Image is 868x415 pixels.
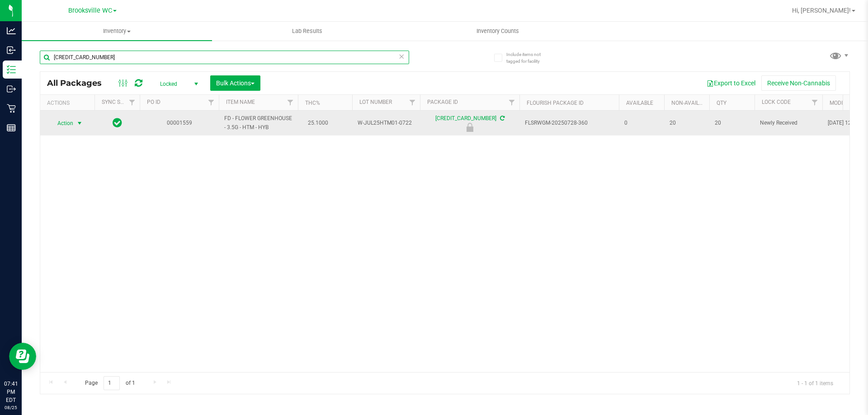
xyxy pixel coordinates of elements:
[280,27,335,35] span: Lab Results
[74,117,85,130] span: select
[9,343,36,370] iframe: Resource center
[113,117,122,129] span: In Sync
[305,100,320,106] a: THC%
[49,117,74,130] span: Action
[4,380,18,404] p: 07:41 PM EDT
[22,27,212,35] span: Inventory
[405,95,420,110] a: Filter
[671,100,712,106] a: Non-Available
[167,120,192,126] a: 00001559
[47,100,91,106] div: Actions
[527,100,584,106] a: Flourish Package ID
[761,75,836,91] button: Receive Non-Cannabis
[7,65,16,74] inline-svg: Inventory
[506,51,552,65] span: Include items not tagged for facility
[7,46,16,55] inline-svg: Inbound
[419,123,521,132] div: Newly Received
[104,376,120,390] input: 1
[525,119,613,127] span: FLSRWGM-20250728-360
[670,119,704,127] span: 20
[204,95,219,110] a: Filter
[398,51,405,62] span: Clear
[102,99,137,105] a: Sync Status
[147,99,160,105] a: PO ID
[792,7,851,14] span: Hi, [PERSON_NAME]!
[4,404,18,411] p: 08/25
[626,100,653,106] a: Available
[68,7,112,14] span: Brooksville WC
[125,95,140,110] a: Filter
[7,104,16,113] inline-svg: Retail
[224,114,292,131] span: FD - FLOWER GREENHOUSE - 3.5G - HTM - HYB
[77,376,142,390] span: Page of 1
[212,22,402,41] a: Lab Results
[701,75,761,91] button: Export to Excel
[226,99,255,105] a: Item Name
[807,95,822,110] a: Filter
[7,123,16,132] inline-svg: Reports
[402,22,593,41] a: Inventory Counts
[22,22,212,41] a: Inventory
[790,376,840,390] span: 1 - 1 of 1 items
[47,78,111,88] span: All Packages
[210,75,260,91] button: Bulk Actions
[7,84,16,93] inline-svg: Outbound
[715,119,749,127] span: 20
[464,27,531,35] span: Inventory Counts
[505,95,519,110] a: Filter
[435,115,496,121] a: [CREDIT_CARD_NUMBER]
[40,51,409,64] input: Search Package ID, Item Name, SKU, Lot or Part Number...
[216,79,255,87] span: Bulk Actions
[499,115,505,121] span: Sync from Compliance System
[303,117,333,130] span: 25.1000
[717,100,726,106] a: Qty
[760,119,817,127] span: Newly Received
[358,119,415,127] span: W-JUL25HTM01-0722
[762,99,791,105] a: Lock Code
[283,95,298,110] a: Filter
[624,119,659,127] span: 0
[7,26,16,35] inline-svg: Analytics
[359,99,392,105] a: Lot Number
[427,99,458,105] a: Package ID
